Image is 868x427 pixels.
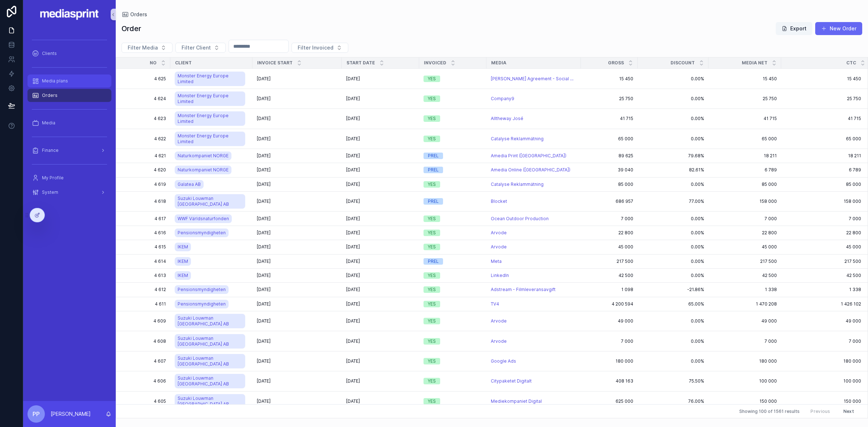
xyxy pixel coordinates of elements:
a: 7 000 [782,216,861,222]
iframe: Spotlight [1,35,14,48]
a: IKEM [175,243,191,251]
a: Monster Energy Europe Limited [175,90,248,107]
div: scrollable content [23,29,116,208]
a: IKEM [175,271,191,280]
span: 4 618 [125,198,166,204]
a: Naturkompaniet NORGE [175,166,231,174]
a: 0.00% [642,182,704,187]
a: 4 615 [125,244,166,250]
a: 7 000 [585,216,633,222]
span: 217 500 [713,259,777,264]
div: YES [428,76,436,82]
a: Arvode [491,230,576,236]
a: 6 789 [713,167,777,173]
a: [DATE] [346,96,415,102]
a: YES [424,215,482,222]
span: WWF Världsnaturfonden [178,216,229,222]
a: 25 750 [585,96,633,102]
span: Media plans [42,78,68,84]
button: Select Button [122,43,173,53]
a: Meta [491,259,502,264]
a: IKEM [175,257,191,266]
span: [DATE] [257,153,271,159]
span: [DATE] [257,182,271,187]
a: 18 211 [713,153,777,159]
span: 4 623 [125,116,166,121]
a: 65 000 [585,136,633,142]
button: Export [776,22,812,35]
a: Alltheway José [491,116,523,121]
a: 22 800 [713,230,777,236]
span: 4 616 [125,230,166,236]
a: Catalyse Reklammätning [491,182,544,187]
a: 41 715 [713,116,777,121]
a: [DATE] [346,216,415,222]
a: YES [424,244,482,250]
a: 45 000 [585,244,633,250]
a: Monster Energy Europe Limited [175,72,245,86]
img: App logo [40,9,99,20]
a: Amedia Online ([GEOGRAPHIC_DATA]) [491,167,576,173]
span: [DATE] [346,116,360,121]
a: 4 617 [125,216,166,222]
a: Catalyse Reklammätning [491,136,576,142]
a: [DATE] [257,76,337,82]
span: My Profile [42,175,64,181]
button: New Order [815,22,862,35]
a: Blocket [491,198,576,204]
span: 6 789 [782,167,861,173]
span: Naturkompaniet NORGE [178,167,229,173]
a: [DATE] [346,116,415,121]
a: Amedia Online ([GEOGRAPHIC_DATA]) [491,167,570,173]
div: PREL [428,167,439,173]
a: 0.00% [642,96,704,102]
a: 85 000 [585,182,633,187]
span: [DATE] [257,96,271,102]
a: Amedia Print ([GEOGRAPHIC_DATA]) [491,153,566,159]
span: 77.00% [642,198,704,204]
span: [DATE] [346,167,360,173]
a: 0.00% [642,216,704,222]
a: 45 000 [782,244,861,250]
a: [DATE] [346,230,415,236]
a: [DATE] [346,167,415,173]
div: PREL [428,153,439,159]
span: 4 625 [125,76,166,82]
a: 39 040 [585,167,633,173]
a: 217 500 [585,259,633,264]
a: Blocket [491,198,507,204]
a: YES [424,230,482,236]
span: 0.00% [642,259,704,264]
a: 22 800 [585,230,633,236]
div: PREL [428,198,439,205]
span: 89 625 [585,153,633,159]
a: YES [424,76,482,82]
a: 158 000 [713,198,777,204]
span: Company9 [491,96,514,102]
a: [DATE] [346,153,415,159]
a: Ocean Outdoor Production [491,216,549,222]
a: YES [424,115,482,122]
span: 4 620 [125,167,166,173]
a: Arvode [491,244,576,250]
span: 85 000 [782,182,861,187]
a: 25 750 [713,96,777,102]
a: Monster Energy Europe Limited [175,111,245,126]
a: Naturkompaniet NORGE [175,151,231,160]
span: [DATE] [346,198,360,204]
a: YES [424,181,482,188]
